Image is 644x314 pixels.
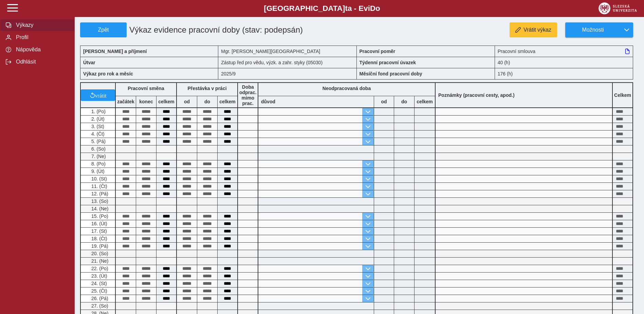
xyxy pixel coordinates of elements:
span: 17. (St) [90,228,107,234]
b: Neodpracovaná doba [323,86,371,91]
span: 20. (So) [90,251,108,256]
b: důvod [261,99,275,104]
b: konec [136,99,156,104]
span: 13. (So) [90,198,108,204]
b: Poznámky (pracovní cesty, apod.) [436,92,517,98]
b: Útvar [83,60,95,65]
span: 19. (Pá) [90,243,108,249]
b: Výkaz pro rok a měsíc [83,71,133,76]
span: 27. (So) [90,303,108,309]
span: o [375,4,380,13]
b: Pracovní poměr [360,49,395,54]
b: celkem [218,99,237,104]
div: 40 (h) [495,57,633,68]
b: začátek [116,99,136,104]
span: Výkazy [14,22,69,28]
span: 6. (So) [90,146,106,152]
span: Odhlásit [14,59,69,65]
button: Možnosti [565,22,620,37]
b: do [394,99,414,104]
b: od [177,99,197,104]
span: vrátit [95,92,107,98]
span: 26. (Pá) [90,296,108,301]
div: 176 (h) [495,68,633,80]
span: 22. (Po) [90,266,108,271]
button: Vrátit výkaz [510,22,557,37]
span: 1. (Po) [90,109,106,114]
b: celkem [157,99,176,104]
b: celkem [415,99,435,104]
span: D [370,4,375,13]
b: [PERSON_NAME] a příjmení [83,49,147,54]
span: Možnosti [571,27,615,33]
span: 4. (Čt) [90,131,105,137]
b: Celkem [614,92,631,98]
span: Nápověda [14,47,69,53]
span: 21. (Ne) [90,258,109,264]
b: Přestávka v práci [187,86,226,91]
button: vrátit [81,89,115,101]
span: Zpět [83,27,124,33]
span: 16. (Út) [90,221,107,226]
button: Zpět [80,22,127,37]
span: 9. (Út) [90,169,105,174]
b: Doba odprac. mimo prac. [239,84,257,106]
b: Týdenní pracovní úvazek [360,60,416,65]
img: logo_web_su.png [599,2,637,14]
span: 7. (Ne) [90,154,106,159]
div: 2025/9 [218,68,356,80]
span: 24. (St) [90,281,107,286]
b: Pracovní směna [128,86,164,91]
span: 25. (Čt) [90,288,107,294]
div: Zástup řed pro vědu, výzk. a zahr. styky (05030) [218,57,356,68]
h1: Výkaz evidence pracovní doby (stav: podepsán) [127,22,313,37]
span: 14. (Ne) [90,206,109,211]
b: [GEOGRAPHIC_DATA] a - Evi [20,4,624,13]
span: Vrátit výkaz [523,27,551,33]
span: 10. (St) [90,176,107,181]
span: 3. (St) [90,124,104,129]
span: Profil [14,34,69,40]
b: od [374,99,394,104]
span: 18. (Čt) [90,236,107,241]
span: 8. (Po) [90,161,106,167]
span: 12. (Pá) [90,191,108,196]
div: Mgr. [PERSON_NAME][GEOGRAPHIC_DATA] [218,46,356,57]
b: Měsíční fond pracovní doby [360,71,422,76]
b: do [197,99,217,104]
span: 2. (Út) [90,116,105,122]
span: 15. (Po) [90,213,108,219]
span: 5. (Pá) [90,139,106,144]
div: Pracovní smlouva [495,46,633,57]
span: 11. (Čt) [90,184,107,189]
span: t [345,4,347,13]
span: 23. (Út) [90,273,107,279]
